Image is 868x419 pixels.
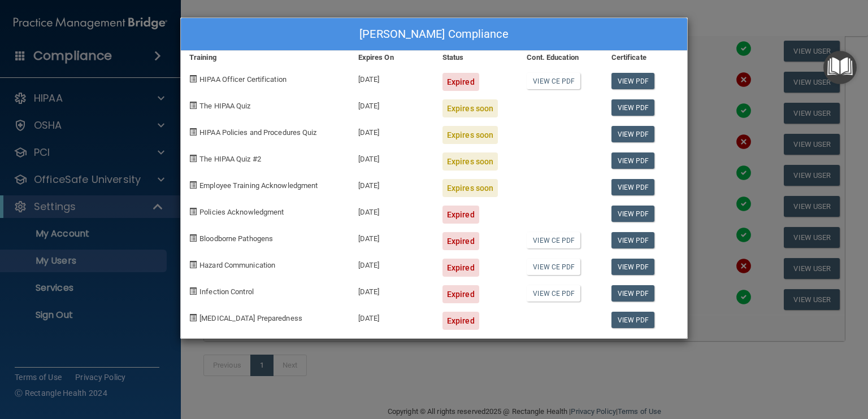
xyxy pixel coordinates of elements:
div: Expired [442,312,479,330]
div: Expired [442,285,479,303]
span: Infection Control [199,287,254,296]
div: Certificate [603,51,687,64]
span: Bloodborne Pathogens [199,234,273,243]
a: View PDF [611,152,655,169]
div: Status [434,51,518,64]
a: View PDF [611,232,655,248]
iframe: Drift Widget Chat Controller [673,339,854,384]
a: View CE PDF [527,259,580,275]
a: View CE PDF [527,73,580,89]
div: [DATE] [350,144,434,171]
div: Expires On [350,51,434,64]
div: [PERSON_NAME] Compliance [181,18,687,51]
div: [DATE] [350,64,434,91]
div: [DATE] [350,171,434,197]
div: Expires soon [442,99,498,117]
a: View PDF [611,179,655,195]
a: View PDF [611,259,655,275]
div: Training [181,51,350,64]
button: Open Resource Center [823,51,857,84]
div: Expires soon [442,152,498,171]
a: View PDF [611,206,655,222]
div: Expired [442,259,479,277]
span: The HIPAA Quiz #2 [199,155,261,163]
div: [DATE] [350,303,434,330]
div: Expired [442,206,479,224]
a: View CE PDF [527,232,580,248]
div: [DATE] [350,277,434,303]
div: [DATE] [350,91,434,117]
div: [DATE] [350,117,434,144]
a: View PDF [611,99,655,116]
div: Expired [442,232,479,250]
a: View CE PDF [527,285,580,302]
span: Hazard Communication [199,261,275,269]
span: HIPAA Policies and Procedures Quiz [199,128,316,137]
span: Policies Acknowledgment [199,208,284,216]
span: Employee Training Acknowledgment [199,181,318,190]
div: Expires soon [442,179,498,197]
div: [DATE] [350,224,434,250]
span: HIPAA Officer Certification [199,75,287,84]
a: View PDF [611,73,655,89]
div: [DATE] [350,197,434,224]
a: View PDF [611,285,655,302]
a: View PDF [611,312,655,328]
div: Expires soon [442,126,498,144]
span: [MEDICAL_DATA] Preparedness [199,314,302,322]
div: [DATE] [350,250,434,277]
div: Cont. Education [518,51,602,64]
span: The HIPAA Quiz [199,102,250,110]
a: View PDF [611,126,655,142]
div: Expired [442,73,479,91]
